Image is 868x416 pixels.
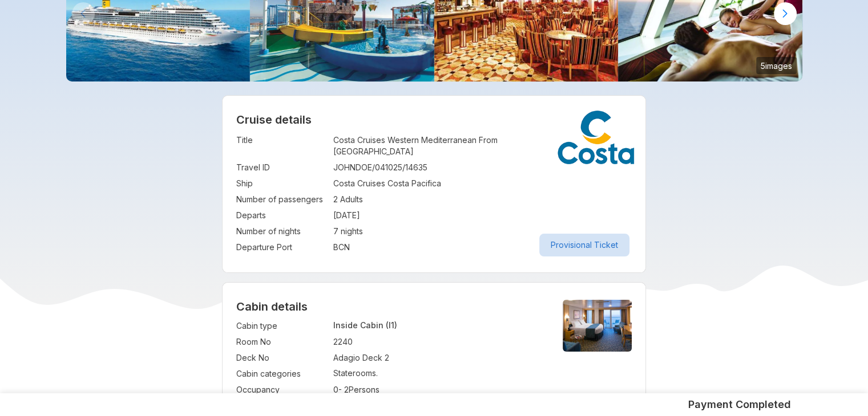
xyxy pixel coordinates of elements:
[328,160,333,176] td: :
[236,239,328,255] td: Departure Port
[333,334,543,350] td: 2240
[236,366,328,382] td: Cabin categories
[328,318,333,334] td: :
[236,160,328,176] td: Travel ID
[328,334,333,350] td: :
[328,223,333,239] td: :
[688,398,791,411] h5: Payment Completed
[236,334,328,350] td: Room No
[328,132,333,160] td: :
[756,57,797,74] small: 5 images
[333,350,543,366] td: Adagio Deck 2
[333,368,543,378] p: Staterooms.
[236,350,328,366] td: Deck No
[328,191,333,207] td: :
[236,132,328,160] td: Title
[328,239,333,255] td: :
[236,300,632,313] h4: Cabin details
[236,318,328,334] td: Cabin type
[236,382,328,398] td: Occupancy
[236,223,328,239] td: Number of nights
[236,113,632,127] h2: Cruise details
[236,207,328,223] td: Departs
[333,239,632,255] td: BCN
[333,207,632,223] td: [DATE]
[328,176,333,191] td: :
[328,366,333,382] td: :
[386,320,397,330] span: (I1)
[539,234,629,256] button: Provisional Ticket
[333,320,543,330] p: Inside Cabin
[328,207,333,223] td: :
[333,176,632,191] td: Costa Cruises Costa Pacifica
[328,382,333,398] td: :
[333,191,632,207] td: 2 Adults
[333,223,632,239] td: 7 nights
[333,160,632,176] td: JOHNDOE/041025/14635
[333,132,632,160] td: Costa Cruises Western Mediterranean From [GEOGRAPHIC_DATA]
[333,382,543,398] td: 0 - 2 Persons
[328,350,333,366] td: :
[236,176,328,191] td: Ship
[236,191,328,207] td: Number of passengers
